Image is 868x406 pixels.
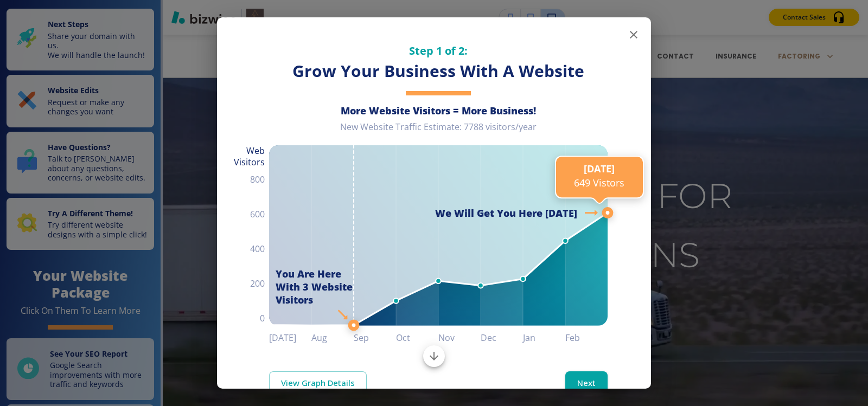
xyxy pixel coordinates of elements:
[269,330,311,345] h6: [DATE]
[565,371,608,394] button: Next
[438,330,481,345] h6: Nov
[269,43,608,58] h5: Step 1 of 2:
[565,330,608,345] h6: Feb
[396,330,438,345] h6: Oct
[269,60,608,82] h3: Grow Your Business With A Website
[523,330,565,345] h6: Jan
[269,121,608,141] div: New Website Traffic Estimate: 7788 visitors/year
[481,330,523,345] h6: Dec
[269,104,608,117] h6: More Website Visitors = More Business!
[269,371,367,394] a: View Graph Details
[354,330,396,345] h6: Sep
[311,330,354,345] h6: Aug
[423,345,445,367] button: Scroll to bottom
